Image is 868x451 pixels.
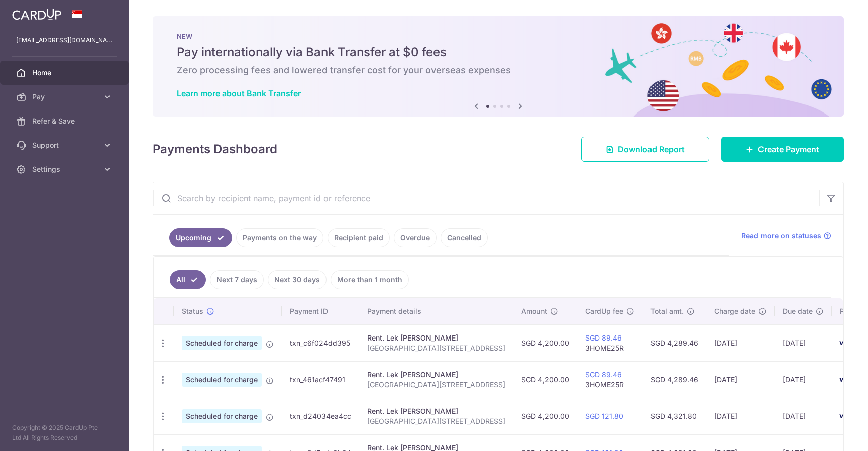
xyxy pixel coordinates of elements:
td: [DATE] [775,398,832,434]
td: SGD 4,200.00 [513,398,577,434]
span: Settings [32,164,98,174]
span: Scheduled for charge [182,336,262,350]
td: SGD 4,200.00 [513,324,577,361]
img: Bank Card [835,374,855,386]
img: Bank Card [835,337,855,349]
td: txn_c6f024dd395 [282,324,359,361]
span: CardUp fee [585,306,623,316]
span: Download Report [618,143,685,155]
th: Payment details [359,298,513,324]
span: Home [32,68,98,78]
a: SGD 89.46 [585,370,622,379]
img: Bank Card [835,410,855,422]
div: Rent. Lek [PERSON_NAME] [367,406,505,416]
span: Refer & Save [32,116,98,126]
td: 3HOME25R [577,361,642,398]
a: All [170,270,206,289]
span: Due date [783,306,813,316]
a: Next 30 days [268,270,327,289]
a: Cancelled [441,228,488,247]
a: SGD 89.46 [585,333,622,342]
a: SGD 121.80 [585,412,623,420]
p: [GEOGRAPHIC_DATA][STREET_ADDRESS] [367,416,505,426]
a: Recipient paid [328,228,390,247]
p: [EMAIL_ADDRESS][DOMAIN_NAME] [16,35,113,45]
a: Create Payment [721,137,844,162]
h6: Zero processing fees and lowered transfer cost for your overseas expenses [177,64,820,76]
td: [DATE] [775,361,832,398]
span: Status [182,306,203,316]
p: [GEOGRAPHIC_DATA][STREET_ADDRESS] [367,343,505,353]
span: Support [32,140,98,150]
td: SGD 4,200.00 [513,361,577,398]
span: Create Payment [758,143,819,155]
td: [DATE] [775,324,832,361]
span: Scheduled for charge [182,373,262,387]
input: Search by recipient name, payment id or reference [153,182,819,214]
a: Payments on the way [236,228,323,247]
td: txn_461acf47491 [282,361,359,398]
div: Rent. Lek [PERSON_NAME] [367,333,505,343]
span: Total amt. [650,306,684,316]
p: [GEOGRAPHIC_DATA][STREET_ADDRESS] [367,380,505,390]
a: Upcoming [169,228,232,247]
h4: Payments Dashboard [153,140,277,158]
th: Payment ID [282,298,359,324]
img: CardUp [12,8,61,20]
a: Read more on statuses [741,231,831,241]
td: [DATE] [706,361,775,398]
p: NEW [177,32,820,40]
a: Overdue [394,228,437,247]
td: 3HOME25R [577,324,642,361]
a: Download Report [581,137,709,162]
td: SGD 4,321.80 [642,398,706,434]
td: txn_d24034ea4cc [282,398,359,434]
div: Rent. Lek [PERSON_NAME] [367,370,505,380]
td: [DATE] [706,324,775,361]
span: Read more on statuses [741,231,821,241]
span: Amount [521,306,547,316]
h5: Pay internationally via Bank Transfer at $0 fees [177,44,820,60]
span: Charge date [714,306,755,316]
td: SGD 4,289.46 [642,324,706,361]
a: More than 1 month [331,270,409,289]
a: Learn more about Bank Transfer [177,88,301,98]
span: Pay [32,92,98,102]
a: Next 7 days [210,270,264,289]
td: [DATE] [706,398,775,434]
td: SGD 4,289.46 [642,361,706,398]
span: Scheduled for charge [182,409,262,423]
img: Bank transfer banner [153,16,844,117]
